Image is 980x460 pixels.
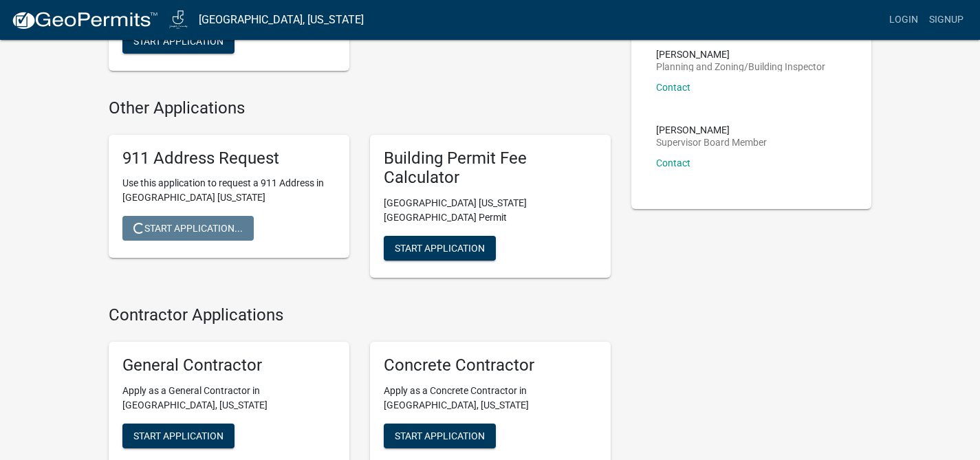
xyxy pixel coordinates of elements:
[133,35,224,46] span: Start Application
[395,430,485,441] span: Start Application
[133,430,224,441] span: Start Application
[395,243,485,254] span: Start Application
[122,216,254,241] button: Start Application...
[384,424,496,448] button: Start Application
[122,424,235,448] button: Start Application
[199,8,364,32] a: [GEOGRAPHIC_DATA], [US_STATE]
[884,7,924,33] a: Login
[122,384,336,413] p: Apply as a General Contractor in [GEOGRAPHIC_DATA], [US_STATE]
[133,223,243,234] span: Start Application...
[656,62,825,72] p: Planning and Zoning/Building Inspector
[122,355,336,375] h5: General Contractor
[109,98,611,118] h4: Other Applications
[656,82,690,93] a: Contact
[656,125,767,135] p: [PERSON_NAME]
[122,29,235,54] button: Start Application
[384,149,597,188] h5: Building Permit Fee Calculator
[122,176,336,205] p: Use this application to request a 911 Address in [GEOGRAPHIC_DATA] [US_STATE]
[109,305,611,325] h4: Contractor Applications
[109,98,611,289] wm-workflow-list-section: Other Applications
[384,196,597,225] p: [GEOGRAPHIC_DATA] [US_STATE][GEOGRAPHIC_DATA] Permit
[656,157,690,168] a: Contact
[122,149,336,168] h5: 911 Address Request
[924,7,969,33] a: Signup
[384,236,496,261] button: Start Application
[384,355,597,375] h5: Concrete Contractor
[656,50,825,59] p: [PERSON_NAME]
[384,384,597,413] p: Apply as a Concrete Contractor in [GEOGRAPHIC_DATA], [US_STATE]
[169,10,188,29] img: Jasper County, Iowa
[656,138,767,147] p: Supervisor Board Member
